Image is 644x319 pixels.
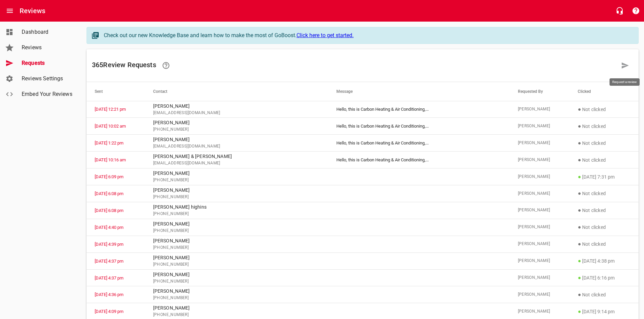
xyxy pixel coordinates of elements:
p: [PERSON_NAME] [153,136,320,143]
a: Click here to get started. [296,32,354,38]
th: Requested By [510,82,570,101]
span: [EMAIL_ADDRESS][DOMAIN_NAME] [153,110,320,116]
span: [PERSON_NAME] [518,241,562,247]
a: [DATE] 4:09 pm [95,309,123,314]
th: Clicked [570,82,639,101]
a: [DATE] 1:22 pm [95,140,123,145]
p: [DATE] 9:14 pm [578,308,630,316]
span: [PHONE_NUMBER] [153,244,320,251]
span: Reviews [22,44,73,52]
span: ● [578,157,581,163]
h6: Reviews [20,5,45,16]
th: Message [328,82,510,101]
td: Hello, this is Carbon Heating & Air Conditioning, ... [328,118,510,135]
span: [PHONE_NUMBER] [153,194,320,201]
a: Learn how requesting reviews can improve your online presence [158,57,174,74]
p: [PERSON_NAME] [153,103,320,110]
span: [PHONE_NUMBER] [153,312,320,318]
th: Contact [145,82,328,101]
span: [PERSON_NAME] [518,207,562,214]
p: Not clicked [578,189,630,197]
p: Not clicked [578,291,630,299]
p: [PERSON_NAME] [153,254,320,261]
span: [PHONE_NUMBER] [153,177,320,184]
p: [PERSON_NAME] highins [153,204,320,211]
button: Open drawer [2,3,18,19]
td: Hello, this is Carbon Heating & Air Conditioning, ... [328,101,510,118]
span: Requests [22,59,73,67]
th: Sent [87,82,145,101]
p: [PERSON_NAME] [153,304,320,312]
span: [PHONE_NUMBER] [153,126,320,133]
span: [PERSON_NAME] [518,106,562,113]
td: Hello, this is Carbon Heating & Air Conditioning, ... [328,152,510,168]
span: [PHONE_NUMBER] [153,261,320,268]
span: [EMAIL_ADDRESS][DOMAIN_NAME] [153,160,320,167]
td: Hello, this is Carbon Heating & Air Conditioning, ... [328,135,510,152]
span: Embed Your Reviews [22,90,73,98]
span: ● [578,308,581,315]
span: [EMAIL_ADDRESS][DOMAIN_NAME] [153,143,320,150]
p: [PERSON_NAME] & [PERSON_NAME] [153,153,320,160]
p: [PERSON_NAME] [153,220,320,228]
span: [PHONE_NUMBER] [153,278,320,285]
h6: 365 Review Request s [92,57,617,74]
span: ● [578,258,581,264]
span: ● [578,207,581,213]
button: Live Chat [612,3,628,19]
span: [PERSON_NAME] [518,190,562,197]
a: [DATE] 4:39 pm [95,242,123,247]
span: ● [578,140,581,146]
p: Not clicked [578,105,630,113]
p: Not clicked [578,240,630,248]
span: [PERSON_NAME] [518,174,562,180]
a: [DATE] 12:21 pm [95,107,126,112]
p: [DATE] 6:16 pm [578,274,630,282]
a: [DATE] 4:40 pm [95,225,123,230]
p: [PERSON_NAME] [153,237,320,244]
span: [PERSON_NAME] [518,123,562,130]
span: ● [578,106,581,112]
span: ● [578,274,581,281]
span: Reviews Settings [22,75,73,83]
span: ● [578,291,581,298]
a: [DATE] 6:08 pm [95,208,123,213]
button: Support Portal [628,3,644,19]
span: ● [578,241,581,247]
p: [PERSON_NAME] [153,288,320,295]
span: [PERSON_NAME] [518,157,562,163]
span: [PERSON_NAME] [518,291,562,298]
span: [PERSON_NAME] [518,274,562,281]
span: [PHONE_NUMBER] [153,295,320,301]
span: ● [578,174,581,180]
span: ● [578,190,581,196]
span: [PHONE_NUMBER] [153,228,320,234]
p: Not clicked [578,206,630,214]
span: ● [578,123,581,129]
span: Dashboard [22,28,73,36]
span: [PERSON_NAME] [518,224,562,231]
p: Not clicked [578,223,630,231]
p: Not clicked [578,156,630,164]
p: [DATE] 7:31 pm [578,173,630,181]
span: [PERSON_NAME] [518,308,562,315]
p: Not clicked [578,139,630,147]
a: [DATE] 4:36 pm [95,292,123,297]
span: [PERSON_NAME] [518,258,562,264]
span: [PERSON_NAME] [518,140,562,147]
span: [PHONE_NUMBER] [153,211,320,217]
div: Check out our new Knowledge Base and learn how to make the most of GoBoost. [104,31,631,39]
a: [DATE] 4:37 pm [95,259,123,264]
span: ● [578,224,581,230]
a: [DATE] 10:16 am [95,157,126,162]
a: [DATE] 6:09 pm [95,174,123,179]
a: [DATE] 10:02 am [95,124,126,129]
p: Not clicked [578,122,630,130]
p: [PERSON_NAME] [153,170,320,177]
a: [DATE] 4:37 pm [95,275,123,281]
p: [PERSON_NAME] [153,187,320,194]
p: [PERSON_NAME] [153,119,320,126]
a: [DATE] 6:08 pm [95,191,123,196]
p: [DATE] 4:38 pm [578,257,630,265]
p: [PERSON_NAME] [153,271,320,278]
